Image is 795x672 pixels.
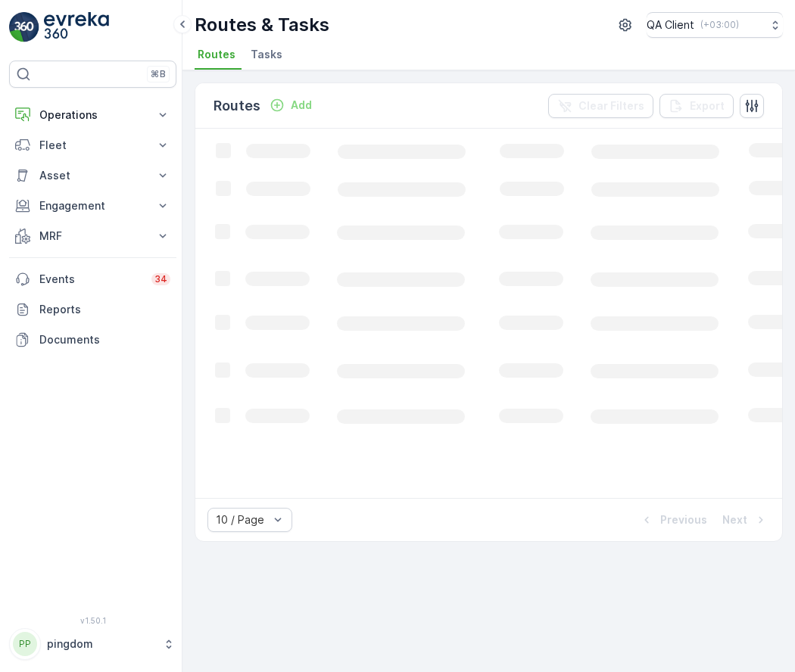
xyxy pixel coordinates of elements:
img: logo_light-DOdMpM7g.png [44,12,109,42]
p: 34 [154,273,167,285]
button: Engagement [9,191,176,221]
p: pingdom [47,636,155,652]
p: Documents [39,332,170,347]
p: QA Client [647,17,694,33]
div: PP [13,632,37,656]
button: Operations [9,100,176,130]
button: Clear Filters [548,94,653,118]
button: Export [659,94,734,118]
button: Add [263,96,318,114]
p: Operations [39,107,146,123]
p: Previous [660,512,707,527]
button: Fleet [9,130,176,160]
button: PPpingdom [9,628,176,660]
a: Reports [9,294,176,325]
span: Tasks [251,47,282,62]
button: MRF [9,221,176,251]
p: Clear Filters [578,98,644,114]
a: Events34 [9,264,176,294]
button: Asset [9,160,176,191]
button: Next [721,511,770,529]
p: Reports [39,302,170,317]
span: Routes [198,47,235,62]
span: v 1.50.1 [9,616,176,625]
img: logo [9,12,39,42]
a: Documents [9,325,176,355]
p: Engagement [39,198,146,213]
p: Add [291,98,312,113]
p: Routes [214,95,260,117]
p: ⌘B [151,68,166,80]
p: Export [690,98,725,114]
p: MRF [39,229,146,244]
button: QA Client(+03:00) [647,12,783,38]
p: Events [39,272,142,287]
p: Asset [39,168,146,183]
p: Routes & Tasks [195,13,329,37]
p: ( +03:00 ) [700,19,739,31]
p: Next [722,512,747,527]
button: Previous [638,511,709,529]
p: Fleet [39,138,146,153]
